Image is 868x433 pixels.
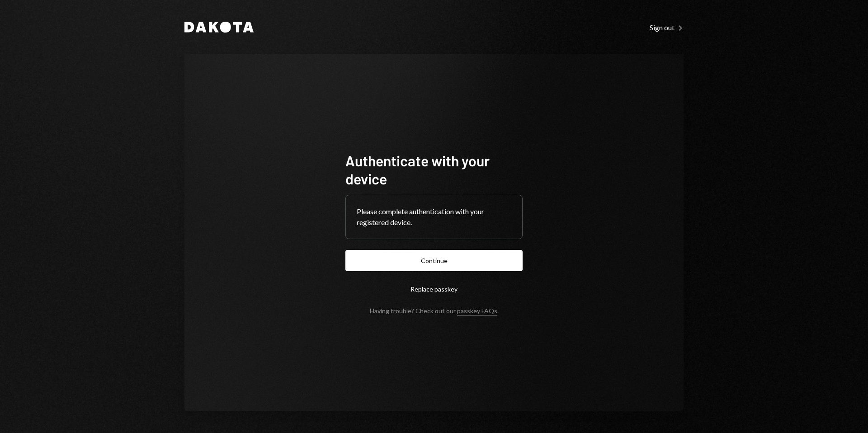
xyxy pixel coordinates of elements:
[345,278,523,300] button: Replace passkey
[650,22,684,32] a: Sign out
[345,250,523,271] button: Continue
[357,206,511,228] div: Please complete authentication with your registered device.
[650,23,684,32] div: Sign out
[370,307,499,315] div: Having trouble? Check out our .
[345,151,523,188] h1: Authenticate with your device
[457,307,497,315] a: passkey FAQs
